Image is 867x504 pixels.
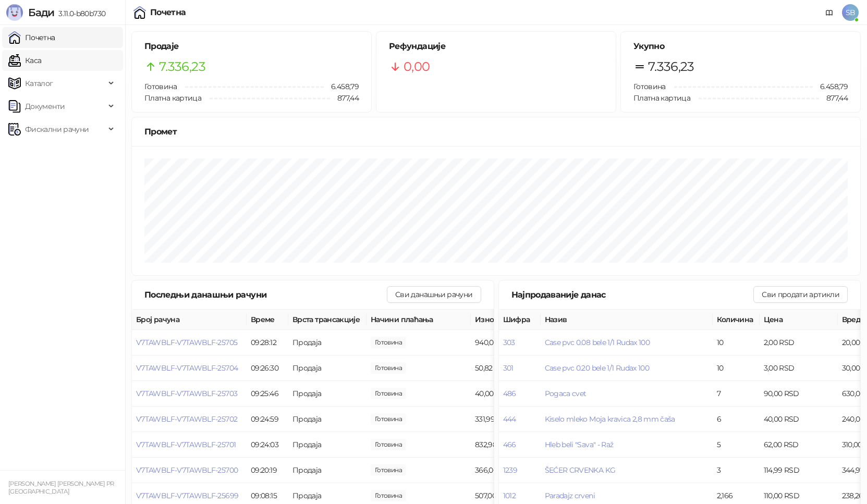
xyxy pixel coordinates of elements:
td: 50,82 RSD [471,355,549,381]
button: V7TAWBLF-V7TAWBLF-25700 [136,465,238,475]
button: V7TAWBLF-V7TAWBLF-25702 [136,414,237,424]
a: Почетна [8,27,55,48]
a: Документација [821,4,838,21]
span: Готовина [633,82,666,91]
span: Платна картица [144,93,201,103]
td: 90,00 RSD [760,381,838,407]
td: 40,00 RSD [760,407,838,432]
th: Назив [541,310,713,330]
td: 09:24:59 [247,407,288,432]
div: Промет [144,125,848,138]
div: Најпродаваније данас [511,288,754,301]
button: 303 [503,338,515,347]
span: 366,00 [371,464,406,476]
th: Број рачуна [132,310,247,330]
td: 832,98 RSD [471,432,549,458]
span: Case pvc 0.20 bele 1/1 Rudax 100 [545,363,650,373]
td: Продаја [288,330,367,355]
td: 940,00 RSD [471,330,549,355]
td: 09:25:46 [247,381,288,407]
td: 331,99 RSD [471,407,549,432]
span: Документи [25,96,65,117]
span: 6.458,79 [324,81,359,92]
td: Продаја [288,355,367,381]
button: V7TAWBLF-V7TAWBLF-25704 [136,363,238,373]
td: Продаја [288,458,367,483]
button: Сви продати артикли [753,286,848,303]
td: 09:24:03 [247,432,288,458]
td: 2,00 RSD [760,330,838,355]
td: 09:20:19 [247,458,288,483]
button: 466 [503,440,516,449]
td: 5 [713,432,760,458]
td: 40,00 RSD [471,381,549,407]
span: Готовина [144,82,177,91]
button: V7TAWBLF-V7TAWBLF-25701 [136,440,236,449]
span: 7.336,23 [159,57,205,77]
span: 3.11.0-b80b730 [54,9,105,18]
button: V7TAWBLF-V7TAWBLF-25703 [136,389,237,398]
td: 09:26:30 [247,355,288,381]
td: 366,00 RSD [471,458,549,483]
span: 0,00 [404,57,430,77]
span: Hleb beli "Sava" - Raž [545,440,614,449]
span: 40,00 [371,388,406,399]
button: 1239 [503,465,517,475]
button: 486 [503,389,516,398]
button: Kiselo mleko Moja kravica 2,8 mm čaša [545,414,675,424]
td: 10 [713,330,760,355]
button: V7TAWBLF-V7TAWBLF-25705 [136,338,237,347]
td: 3,00 RSD [760,355,838,381]
span: 7.336,23 [648,57,694,77]
span: Бади [28,6,54,19]
th: Начини плаћања [367,310,471,330]
button: ŠEĆER CRVENKA KG [545,465,616,475]
span: Платна картица [633,93,690,103]
span: 940,00 [371,337,406,348]
td: Продаја [288,407,367,432]
td: 3 [713,458,760,483]
small: [PERSON_NAME] [PERSON_NAME] PR [GEOGRAPHIC_DATA] [8,480,114,495]
td: 10 [713,355,760,381]
span: 6.458,79 [813,81,848,92]
div: Почетна [150,8,186,17]
img: Logo [6,4,23,21]
span: Каталог [25,73,53,94]
span: 832,98 [371,439,406,450]
td: 7 [713,381,760,407]
button: 301 [503,363,514,373]
a: Каса [8,50,41,71]
button: Сви данашњи рачуни [387,286,481,303]
button: 1012 [503,491,516,500]
th: Количина [713,310,760,330]
span: 331,99 [371,413,406,425]
td: 114,99 RSD [760,458,838,483]
div: Последњи данашњи рачуни [144,288,387,301]
span: SB [842,4,859,21]
span: 877,44 [819,92,848,104]
button: Pogaca cvet [545,389,587,398]
th: Износ [471,310,549,330]
button: Paradajz crveni [545,491,595,500]
th: Цена [760,310,838,330]
button: Case pvc 0.08 bele 1/1 Rudax 100 [545,338,650,347]
td: 6 [713,407,760,432]
td: Продаја [288,381,367,407]
td: 62,00 RSD [760,432,838,458]
h5: Продаје [144,40,359,53]
span: Фискални рачуни [25,119,89,140]
span: 507,00 [371,490,406,501]
button: V7TAWBLF-V7TAWBLF-25699 [136,491,238,500]
td: 09:28:12 [247,330,288,355]
span: 50,82 [371,362,406,374]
